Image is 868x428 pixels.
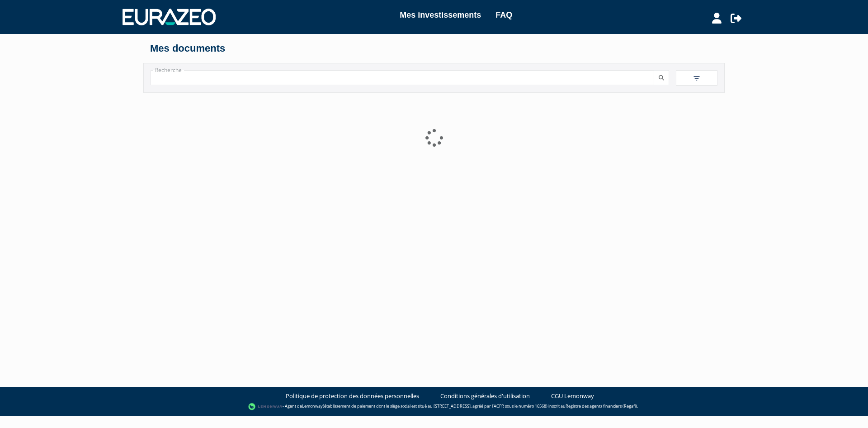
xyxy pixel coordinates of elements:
a: Lemonway [302,404,323,409]
img: logo-lemonway.png [248,402,283,411]
a: Politique de protection des données personnelles [286,392,419,400]
a: Registre des agents financiers (Regafi) [566,404,637,409]
a: Conditions générales d'utilisation [440,392,530,400]
input: Recherche [151,70,654,85]
a: Mes investissements [400,9,481,21]
a: FAQ [495,9,512,21]
h4: Mes documents [150,43,718,54]
img: filter.svg [693,74,701,82]
img: 1732889491-logotype_eurazeo_blanc_rvb.png [123,9,216,25]
a: CGU Lemonway [551,392,594,400]
div: - Agent de (établissement de paiement dont le siège social est situé au [STREET_ADDRESS], agréé p... [9,402,859,411]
